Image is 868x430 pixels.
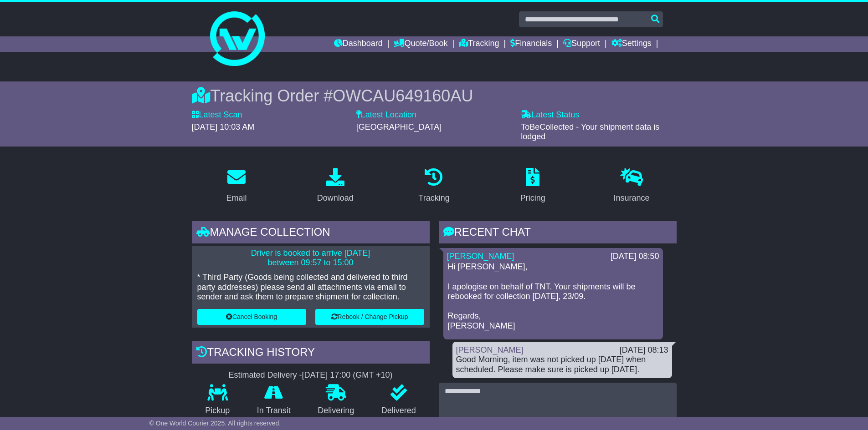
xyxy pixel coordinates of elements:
div: Estimated Delivery - [192,370,430,380]
a: Quote/Book [394,36,447,52]
div: Tracking [418,192,449,204]
p: Delivered [368,406,430,416]
a: [PERSON_NAME] [447,252,514,261]
span: [GEOGRAPHIC_DATA] [356,122,442,132]
div: Insurance [614,192,650,204]
label: Latest Scan [192,110,242,120]
p: In Transit [243,406,304,416]
a: Pricing [514,165,551,207]
div: Download [317,192,354,204]
div: [DATE] 17:00 (GMT +10) [302,370,393,380]
div: Pricing [520,192,545,204]
button: Cancel Booking [197,309,306,325]
span: ToBeCollected - Your shipment data is lodged [521,122,659,142]
a: [PERSON_NAME] [456,345,524,354]
label: Latest Status [521,110,579,120]
label: Latest Location [356,110,416,120]
p: Driver is booked to arrive [DATE] between 09:57 to 15:00 [197,248,424,268]
div: Tracking history [192,341,430,366]
p: Pickup [192,406,244,416]
a: Dashboard [334,36,383,52]
a: Email [220,165,252,207]
a: Tracking [412,165,455,207]
a: Download [311,165,360,207]
span: OWCAU649160AU [333,86,473,105]
a: Financials [510,36,552,52]
div: RECENT CHAT [439,221,677,246]
div: Tracking Order # [192,86,677,106]
a: Settings [611,36,652,52]
p: Delivering [304,406,368,416]
p: * Third Party (Goods being collected and delivered to third party addresses) please send all atta... [197,273,424,302]
div: [DATE] 08:50 [611,252,659,262]
a: Insurance [608,165,656,207]
div: Good Morning, item was not picked up [DATE] when scheduled. Please make sure is picked up [DATE]. [456,355,668,374]
div: Email [226,192,247,204]
a: Tracking [459,36,499,52]
div: Manage collection [192,221,430,246]
span: [DATE] 10:03 AM [192,122,255,132]
div: [DATE] 08:13 [620,345,668,355]
a: Support [563,36,600,52]
span: © One World Courier 2025. All rights reserved. [149,420,281,427]
button: Rebook / Change Pickup [315,309,424,325]
p: Hi [PERSON_NAME], I apologise on behalf of TNT. Your shipments will be rebooked for collection [D... [448,262,658,331]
